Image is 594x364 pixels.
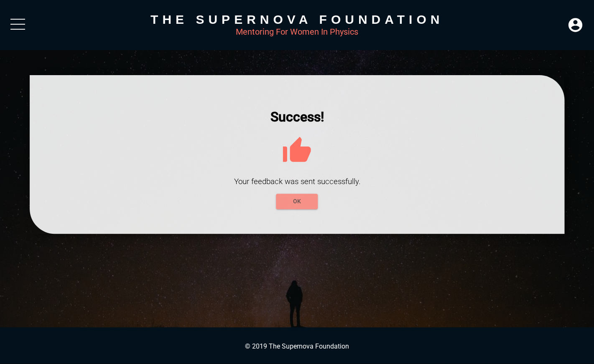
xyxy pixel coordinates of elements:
button: OK [276,194,318,209]
div: Mentoring For Women In Physics [30,27,564,37]
h1: Success! [55,109,539,125]
h3: Your feedback was sent successfully. [55,177,539,186]
p: © 2019 The Supernova Foundation [8,342,586,350]
div: The Supernova Foundation [30,13,564,27]
span: OK [283,196,311,207]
